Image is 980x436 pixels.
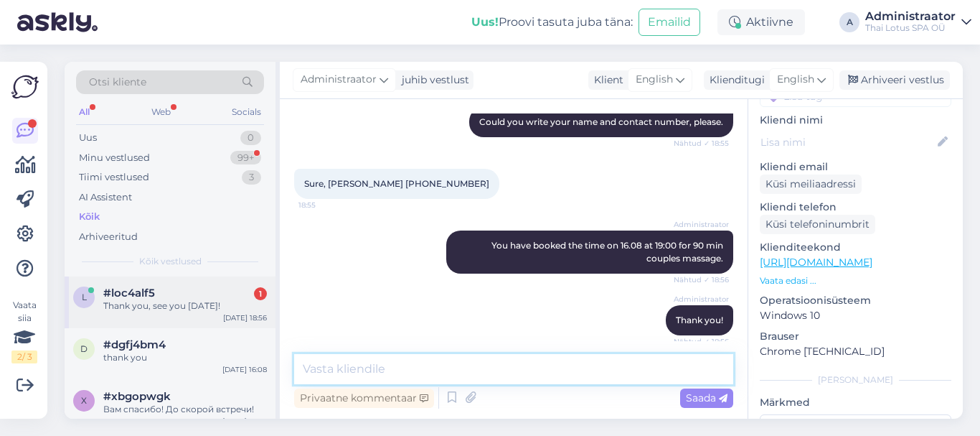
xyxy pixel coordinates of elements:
div: A [839,12,859,32]
span: #dgfj4bm4 [103,338,166,351]
div: [DATE] 16:08 [222,364,267,375]
span: Nähtud ✓ 18:55 [674,138,729,149]
a: [URL][DOMAIN_NAME] [760,256,872,269]
div: Вам спасибо! До скорой встречи! [103,403,267,416]
p: Kliendi telefon [760,200,951,215]
div: Web [149,103,174,121]
span: 18:55 [298,200,352,210]
div: Vaata siia [11,299,37,363]
div: 99+ [230,151,261,165]
span: You have booked the time on 16.08 at 19:00 for 90 min couples massage. [491,240,725,264]
div: Klienditugi [704,73,765,88]
span: Thank you! [676,315,723,325]
div: Minu vestlused [79,151,150,165]
span: Administraator [674,294,729,305]
div: All [76,103,93,121]
span: Administraator [674,219,729,230]
div: Privaatne kommentaar [294,389,434,408]
div: Tiimi vestlused [79,170,149,185]
p: Kliendi nimi [760,113,951,128]
div: Thank you, see you [DATE]! [103,300,267,312]
p: Operatsioonisüsteem [760,293,951,308]
b: Uus! [471,15,499,29]
p: Vaata edasi ... [760,274,951,287]
span: Sure, [PERSON_NAME] [PHONE_NUMBER] [304,178,489,189]
div: 0 [240,131,261,145]
div: Arhiveeritud [79,230,138,244]
p: Kliendi email [760,159,951,175]
div: 2 / 3 [11,351,37,363]
p: Märkmed [760,395,951,410]
div: Klient [588,73,623,88]
div: Socials [229,103,264,121]
div: Kõik [79,210,100,224]
span: Nähtud ✓ 18:56 [674,274,729,285]
div: 3 [242,170,261,185]
span: Nähtud ✓ 18:56 [674,336,729,347]
div: Arhiveeri vestlus [839,70,950,90]
span: Could you write your name and contact number, please. [479,116,723,127]
div: Uus [79,131,97,145]
div: [PERSON_NAME] [760,374,951,386]
span: English [636,72,673,88]
p: Brauser [760,329,951,344]
span: #xbgopwgk [103,390,171,403]
p: Klienditeekond [760,240,951,255]
div: Aktiivne [717,9,805,35]
span: English [777,72,814,88]
div: 1 [254,287,267,300]
div: AI Assistent [79,190,132,205]
div: juhib vestlust [396,73,469,88]
div: Proovi tasuta juba täna: [471,14,633,31]
div: [DATE] 15:34 [222,416,267,427]
div: thank you [103,351,267,364]
span: d [80,343,88,354]
input: Lisa nimi [760,134,935,150]
span: Administraator [301,72,377,88]
p: Windows 10 [760,308,951,323]
a: AdministraatorThai Lotus SPA OÜ [865,11,971,34]
span: Otsi kliente [89,75,146,90]
span: x [81,395,87,406]
span: l [82,292,87,302]
span: Saada [686,391,727,404]
button: Emailid [639,9,700,36]
div: Administraator [865,11,956,22]
div: Küsi meiliaadressi [760,175,862,194]
span: Kõik vestlused [139,255,202,268]
div: Küsi telefoninumbrit [760,215,875,234]
p: Chrome [TECHNICAL_ID] [760,344,951,359]
div: [DATE] 18:56 [223,312,267,323]
img: Askly Logo [11,73,39,101]
span: #loc4alf5 [103,287,155,300]
div: Thai Lotus SPA OÜ [865,22,956,34]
